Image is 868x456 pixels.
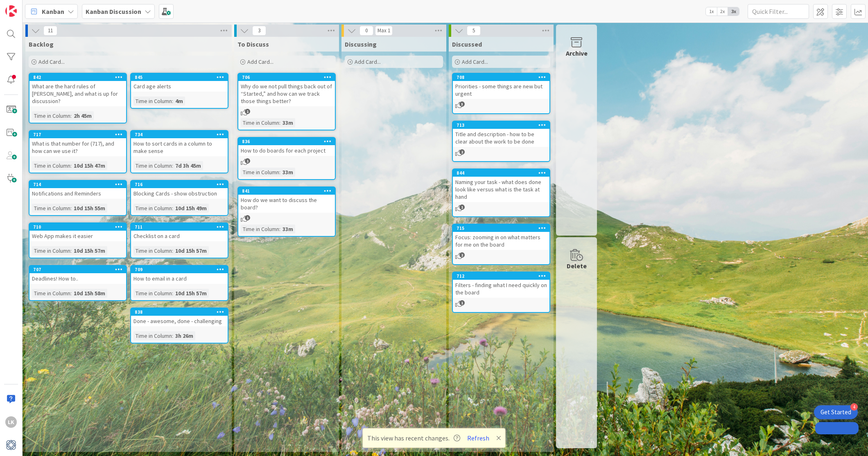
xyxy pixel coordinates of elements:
[237,40,269,48] span: To Discuss
[173,161,203,170] div: 7d 3h 45m
[172,289,173,298] span: :
[70,204,72,213] span: :
[42,7,64,16] span: Kanban
[279,118,280,127] span: :
[135,267,228,272] div: 709
[359,26,373,36] span: 0
[453,280,549,298] div: Filters - finding what I need quickly on the board
[131,266,228,284] div: 709How to email in a card
[131,266,228,273] div: 709
[245,215,250,220] span: 1
[238,187,335,213] div: 841How do we want to discuss the board?
[173,97,185,106] div: 4m
[172,161,173,170] span: :
[453,169,549,177] div: 844
[247,58,274,65] span: Add Card...
[459,300,465,305] span: 1
[131,308,228,316] div: 838
[33,74,126,80] div: 842
[242,139,335,144] div: 836
[131,131,228,138] div: 734
[453,74,549,81] div: 708
[280,118,295,127] div: 33m
[453,272,549,280] div: 712
[72,161,107,170] div: 10d 15h 47m
[72,111,94,120] div: 2h 45m
[173,289,209,298] div: 10d 15h 57m
[131,273,228,284] div: How to email in a card
[29,74,126,106] div: 842What are the hard rules of [PERSON_NAME], and what is up for discussion?
[131,131,228,156] div: 734How to sort cards in a column to make sense
[367,433,460,443] span: This view has recent changes.
[5,439,17,451] img: avatar
[32,111,70,120] div: Time in Column
[173,331,195,340] div: 3h 26m
[172,246,173,255] span: :
[29,131,126,156] div: 717What is that number for (717), and how can we use it?
[453,225,549,250] div: 715Focus: zooming in on what matters for me on the board
[29,74,126,81] div: 842
[135,182,228,187] div: 716
[70,161,72,170] span: :
[453,129,549,147] div: Title and description - how to be clear about the work to be done
[453,121,549,147] div: 713Title and description - how to be clear about the work to be done
[241,118,279,127] div: Time in Column
[459,252,465,258] span: 2
[29,223,126,241] div: 710Web App makes it easier
[33,182,126,187] div: 714
[717,7,728,16] span: 2x
[29,40,54,48] span: Backlog
[133,97,172,106] div: Time in Column
[567,261,587,271] div: Delete
[467,26,481,36] span: 5
[459,149,465,155] span: 2
[280,168,295,177] div: 33m
[72,246,107,255] div: 10d 15h 57m
[131,181,228,199] div: 716Blocking Cards - show obstruction
[33,267,126,272] div: 707
[38,58,65,65] span: Add Card...
[133,161,172,170] div: Time in Column
[173,204,209,213] div: 10d 15h 49m
[172,331,173,340] span: :
[131,223,228,241] div: 711Checklist on a card
[453,81,549,99] div: Priorities - some things are new but urgent
[172,97,173,106] span: :
[72,289,107,298] div: 10d 15h 58m
[238,138,335,156] div: 836How to do boards for each project
[131,231,228,241] div: Checklist on a card
[131,316,228,326] div: Done - awesome, done - challenging
[241,225,279,234] div: Time in Column
[242,188,335,194] div: 841
[131,81,228,92] div: Card age alerts
[29,181,126,199] div: 714Notifications and Reminders
[462,58,488,65] span: Add Card...
[131,181,228,188] div: 716
[33,132,126,137] div: 717
[453,74,549,99] div: 708Priorities - some things are new but urgent
[70,289,72,298] span: :
[86,7,141,16] b: Kanban Discussion
[135,74,228,80] div: 845
[29,131,126,138] div: 717
[135,309,228,315] div: 838
[131,308,228,326] div: 838Done - awesome, done - challenging
[32,289,70,298] div: Time in Column
[457,273,549,279] div: 712
[242,74,335,80] div: 706
[70,111,72,120] span: :
[238,195,335,213] div: How do we want to discuss the board?
[355,58,381,65] span: Add Card...
[131,74,228,92] div: 845Card age alerts
[133,246,172,255] div: Time in Column
[238,138,335,145] div: 836
[131,188,228,199] div: Blocking Cards - show obstruction
[29,188,126,199] div: Notifications and Reminders
[5,416,17,428] div: LK
[453,177,549,202] div: Naming your task - what does done look like versus what is the task at hand
[850,403,858,411] div: 4
[452,40,482,48] span: Discussed
[245,109,250,114] span: 1
[457,170,549,176] div: 844
[252,26,266,36] span: 3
